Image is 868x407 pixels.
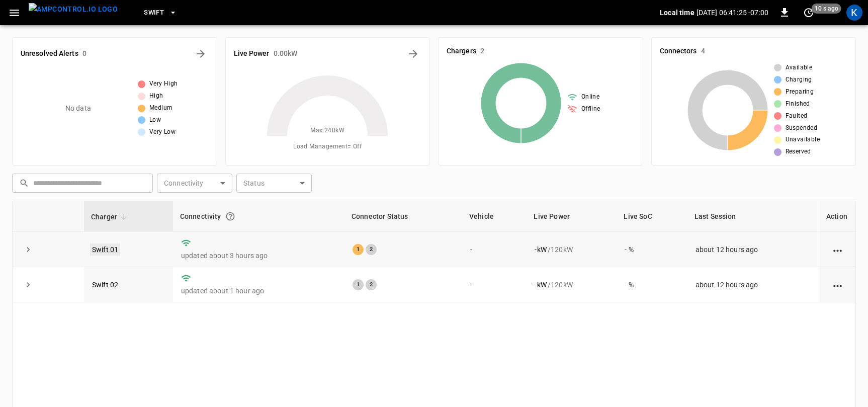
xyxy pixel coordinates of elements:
th: Last Session [687,201,819,232]
span: Preparing [786,87,814,97]
div: Connectivity [180,207,337,225]
span: Very High [149,79,178,89]
td: - % [617,267,687,302]
button: Energy Overview [405,46,421,62]
div: action cell options [831,245,844,255]
th: Vehicle [462,201,527,232]
button: Swift [140,3,181,23]
h6: Connectors [660,46,697,57]
a: Swift 01 [90,243,120,256]
span: Suspended [786,123,818,133]
th: Live SoC [617,201,687,232]
div: 1 [353,279,364,290]
span: Offline [581,104,600,114]
button: All Alerts [193,46,209,62]
td: about 12 hours ago [687,232,819,267]
p: updated about 1 hour ago [181,286,336,296]
span: Online [581,92,599,102]
span: Load Management = Off [293,142,362,152]
h6: 0.00 kW [274,48,298,59]
span: Charging [786,75,812,85]
th: Connector Status [344,201,462,232]
p: - kW [535,245,546,255]
a: Swift 02 [92,281,118,289]
h6: 4 [701,46,705,57]
button: expand row [21,277,36,292]
span: Reserved [786,147,811,157]
p: Local time [660,8,695,18]
span: Available [786,63,813,73]
p: No data [65,103,91,114]
span: Low [149,115,161,125]
div: 2 [366,279,377,290]
span: Charger [91,211,130,223]
span: Very Low [149,127,176,137]
h6: 0 [82,48,86,59]
td: - [462,267,527,302]
span: Faulted [786,111,808,121]
div: / 120 kW [535,245,609,255]
span: Finished [786,99,810,109]
div: action cell options [831,280,844,290]
th: Action [819,201,855,232]
button: Connection between the charger and our software. [221,207,239,225]
h6: Chargers [447,46,476,57]
span: Max. 240 kW [310,126,344,136]
td: about 12 hours ago [687,267,819,302]
span: 10 s ago [812,4,841,14]
th: Live Power [527,201,617,232]
td: - [462,232,527,267]
td: - % [617,232,687,267]
div: 1 [353,244,364,255]
p: updated about 3 hours ago [181,251,336,261]
h6: 2 [480,46,484,57]
span: High [149,91,163,101]
span: Unavailable [786,135,820,145]
p: - kW [535,280,546,290]
h6: Unresolved Alerts [21,48,78,59]
div: / 120 kW [535,280,609,290]
div: 2 [366,244,377,255]
button: set refresh interval [801,5,817,21]
h6: Live Power [234,48,270,59]
span: Swift [144,7,164,19]
img: ampcontrol.io logo [29,3,118,16]
button: expand row [21,242,36,257]
p: [DATE] 06:41:25 -07:00 [697,8,768,18]
div: profile-icon [846,5,862,21]
span: Medium [149,103,172,113]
